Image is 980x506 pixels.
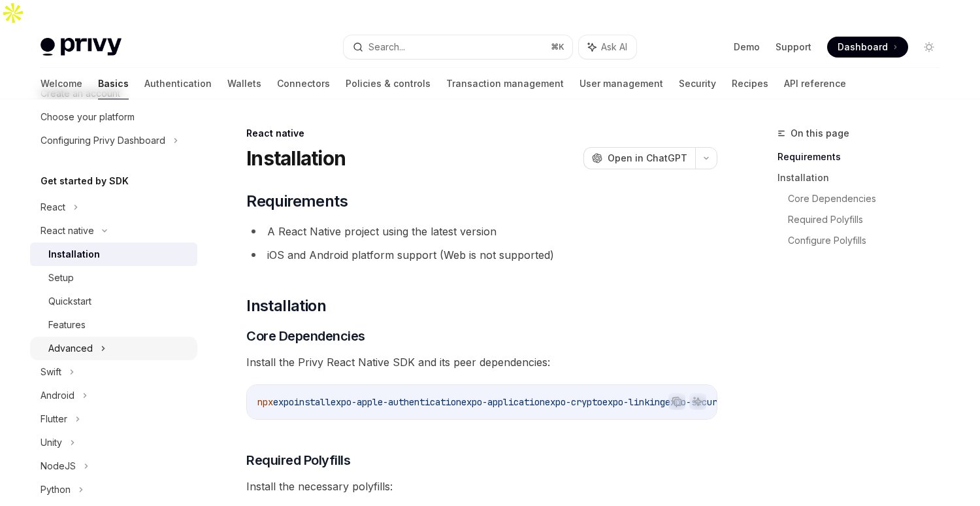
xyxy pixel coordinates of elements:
[344,35,572,59] button: Search...⌘K
[48,270,74,286] div: Setup
[791,126,849,141] span: On this page
[602,396,665,408] span: expo-linking
[246,353,717,371] span: Install the Privy React Native SDK and its peer dependencies:
[368,39,405,55] div: Search...
[608,152,687,165] span: Open in ChatGPT
[446,68,564,99] a: Transaction management
[545,396,602,408] span: expo-crypto
[41,133,165,148] div: Configuring Privy Dashboard
[689,393,706,410] button: Ask AI
[41,364,61,380] div: Swift
[48,341,93,356] div: Advanced
[41,458,76,474] div: NodeJS
[41,411,67,427] div: Flutter
[41,223,94,239] div: React native
[246,127,717,140] div: React native
[41,38,122,56] img: light logo
[98,68,129,99] a: Basics
[919,37,939,58] button: Toggle dark mode
[41,173,129,189] h5: Get started by SDK
[777,167,950,188] a: Installation
[583,147,695,169] button: Open in ChatGPT
[788,230,950,251] a: Configure Polyfills
[665,396,754,408] span: expo-secure-store
[551,42,564,52] span: ⌘ K
[246,146,346,170] h1: Installation
[601,41,627,54] span: Ask AI
[784,68,846,99] a: API reference
[144,68,212,99] a: Authentication
[788,188,950,209] a: Core Dependencies
[273,396,294,408] span: expo
[30,313,197,337] a: Features
[257,396,273,408] span: npx
[777,146,950,167] a: Requirements
[246,222,717,241] li: A React Native project using the latest version
[246,477,717,496] span: Install the necessary polyfills:
[277,68,330,99] a: Connectors
[41,435,62,450] div: Unity
[246,191,348,212] span: Requirements
[30,243,197,266] a: Installation
[227,68,261,99] a: Wallets
[827,37,908,58] a: Dashboard
[732,68,768,99] a: Recipes
[30,266,197,290] a: Setup
[48,317,86,333] div: Features
[294,396,331,408] span: install
[41,482,71,498] div: Python
[246,327,365,345] span: Core Dependencies
[346,68,431,99] a: Policies & controls
[41,199,65,215] div: React
[48,246,100,262] div: Installation
[246,295,326,316] span: Installation
[788,209,950,230] a: Required Polyfills
[30,105,197,129] a: Choose your platform
[41,109,135,125] div: Choose your platform
[679,68,716,99] a: Security
[41,388,74,403] div: Android
[48,294,91,309] div: Quickstart
[461,396,545,408] span: expo-application
[246,451,350,469] span: Required Polyfills
[331,396,461,408] span: expo-apple-authentication
[668,393,685,410] button: Copy the contents from the code block
[30,290,197,313] a: Quickstart
[246,246,717,264] li: iOS and Android platform support (Web is not supported)
[776,41,811,54] a: Support
[579,35,636,59] button: Ask AI
[734,41,760,54] a: Demo
[41,68,82,99] a: Welcome
[838,41,888,54] span: Dashboard
[580,68,663,99] a: User management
